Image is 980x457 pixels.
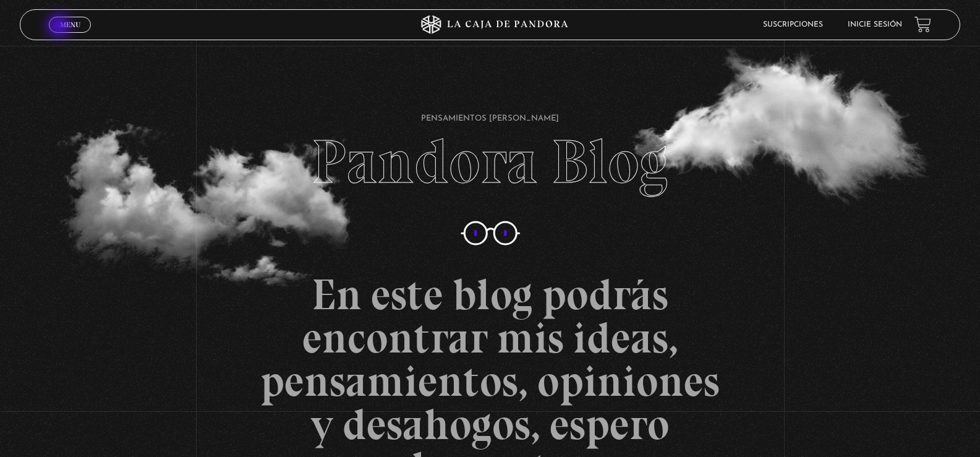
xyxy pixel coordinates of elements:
span: Cerrar [56,32,85,40]
span: Pensamientos [PERSON_NAME] [421,114,559,122]
a: View your shopping cart [914,16,931,33]
h1: Pandora Blog [312,69,669,192]
span: Menu [60,21,80,28]
a: Suscripciones [763,21,823,28]
a: Inicie sesión [848,21,902,28]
